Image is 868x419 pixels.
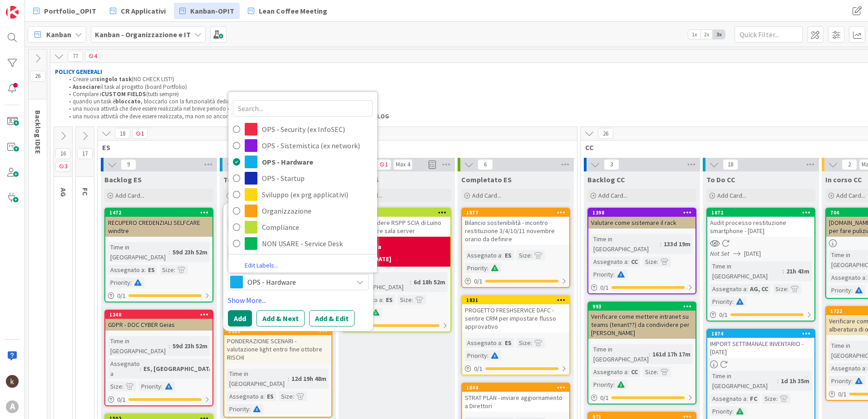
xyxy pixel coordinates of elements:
[613,380,615,390] span: :
[309,310,355,326] button: Add & Edit
[279,391,293,401] div: Size
[228,203,377,219] a: Organizzazione
[466,297,569,303] div: 1831
[376,159,391,170] span: 1
[746,394,748,404] span: :
[132,128,148,139] span: 1
[710,394,746,404] div: Assegnato a
[825,175,862,184] span: In corso CC
[588,302,695,311] div: 993
[707,330,814,358] div: 1874IMPORT SETTIMANALE INVENTARIO - [DATE]
[262,122,373,136] span: OPS - Security (ex InfoSEC)
[77,148,93,159] span: 17
[465,351,487,361] div: Priority
[141,364,217,374] div: ES, [GEOGRAPHIC_DATA]
[108,359,140,379] div: Assegnato a
[227,391,263,401] div: Assegnato a
[105,311,212,319] div: 1340
[170,247,210,257] div: 59d 23h 52m
[613,269,615,279] span: :
[104,3,171,19] a: CR Applicativi
[627,257,629,267] span: :
[108,336,169,356] div: Time in [GEOGRAPHIC_DATA]
[117,291,126,301] span: 0 / 1
[503,250,514,260] div: ES
[465,250,501,260] div: Assegnato a
[462,384,569,392] div: 1844
[224,335,331,363] div: PONDERAZIONE SCENARI - valutazione light entro fine ottobre RISCHI
[85,51,100,62] span: 4
[108,278,130,287] div: Priority
[410,277,411,287] span: :
[474,364,483,374] span: 0 / 1
[707,338,814,358] div: IMPORT SETTIMANALE INVENTARIO - [DATE]
[700,30,713,39] span: 2x
[707,330,814,338] div: 1874
[501,338,503,348] span: :
[170,341,210,351] div: 59d 23h 52m
[262,155,373,169] span: OPS - Hardware
[224,327,331,335] div: 1823
[140,364,141,374] span: :
[228,235,377,252] a: NON USARE - Service Desk
[465,263,487,273] div: Priority
[710,249,730,258] i: Not Set
[95,30,191,39] b: Kanban - Organizzazione e IT
[190,5,234,16] span: Kanban-OPIT
[288,374,289,384] span: :
[627,367,629,377] span: :
[462,276,569,287] div: 0/1
[108,265,144,275] div: Assegnato a
[347,209,450,216] div: 1766
[398,295,412,305] div: Size
[105,311,212,331] div: 1340GDPR - DOC CYBER Geias
[462,209,569,245] div: 1877Bilancio sostenibilità - incontro restituzione 3/4/10/11 novembre orario da definire
[598,191,627,200] span: Add Card...
[121,159,136,170] span: 9
[591,269,613,279] div: Priority
[744,249,761,258] span: [DATE]
[710,406,732,416] div: Priority
[707,209,814,217] div: 1872
[146,265,157,275] div: ES
[174,265,175,275] span: :
[289,374,329,384] div: 12d 19h 48m
[247,276,348,288] span: OPS - Hardware
[629,257,640,267] div: CC
[96,75,132,83] strong: singolo task
[472,191,501,200] span: Add Card...
[55,148,71,159] span: 16
[474,277,483,286] span: 0 / 1
[160,265,174,275] div: Size
[412,295,413,305] span: :
[262,204,373,218] span: Organizzazione
[777,376,779,386] span: :
[101,90,146,98] strong: CUSTOM FIELDS
[68,51,83,62] span: 77
[122,381,123,391] span: :
[396,162,410,167] div: Max 4
[784,266,812,276] div: 21h 43m
[591,380,613,390] div: Priority
[105,319,212,331] div: GDPR - DOC CYBER Geias
[228,137,377,154] a: OPS - Sistemistica (ex network)
[604,159,619,170] span: 3
[228,219,377,235] a: Compliance
[115,191,144,200] span: Add Card...
[588,282,695,293] div: 0/1
[591,367,627,377] div: Assegnato a
[228,328,331,334] div: 1823
[660,239,661,249] span: :
[719,310,728,320] span: 0 / 1
[629,367,640,377] div: CC
[588,311,695,339] div: Verificare come mettere intranet su teams (tenant??) da condividere per [PERSON_NAME]
[649,349,650,359] span: :
[487,263,488,273] span: :
[531,338,532,348] span: :
[242,3,333,19] a: Lean Coffee Meeting
[466,209,569,216] div: 1877
[531,250,532,260] span: :
[723,159,738,170] span: 18
[707,209,814,237] div: 1872Audit processo restituzione smartphone - [DATE]
[462,217,569,245] div: Bilancio sostenibilità - incontro restituzione 3/4/10/11 novembre orario da definire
